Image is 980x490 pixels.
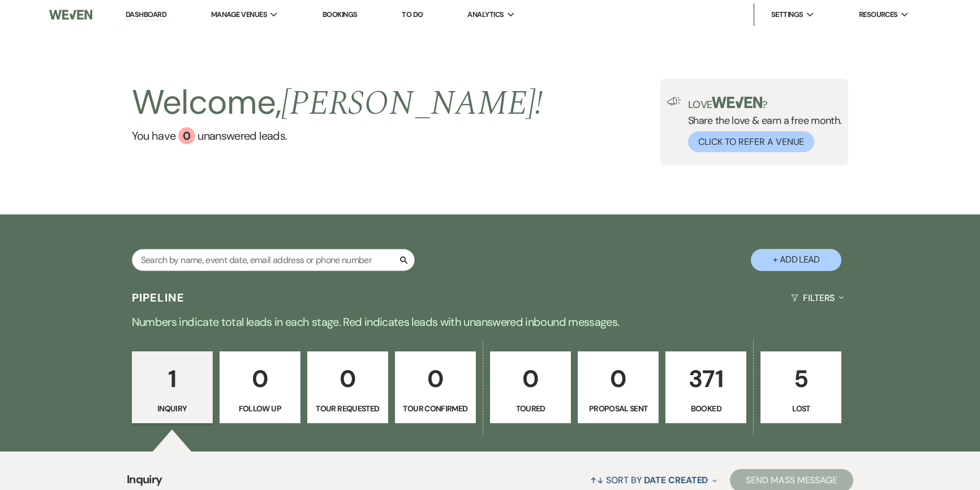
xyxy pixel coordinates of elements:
[673,360,739,398] p: 371
[227,360,293,398] p: 0
[712,97,762,108] img: weven-logo-green.svg
[323,10,358,19] a: Bookings
[688,97,842,110] p: Love ?
[590,474,604,486] span: ↑↓
[395,351,476,424] a: 0Tour Confirmed
[644,474,708,486] span: Date Created
[665,351,746,424] a: 371Booked
[768,360,834,398] p: 5
[139,402,205,415] p: Inquiry
[859,9,898,20] span: Resources
[139,360,205,398] p: 1
[768,402,834,415] p: Lost
[497,402,564,415] p: Toured
[227,402,293,415] p: Follow Up
[49,3,92,27] img: Weven Logo
[132,249,415,271] input: Search by name, event date, email address or phone number
[497,360,564,398] p: 0
[178,127,195,144] div: 0
[578,351,659,424] a: 0Proposal Sent
[402,10,423,19] a: To Do
[402,360,468,398] p: 0
[681,97,842,152] div: Share the love & earn a free month.
[585,360,651,398] p: 0
[211,9,267,20] span: Manage Venues
[751,249,841,271] button: + Add Lead
[771,9,803,20] span: Settings
[786,283,848,313] button: Filters
[132,79,543,127] h2: Welcome,
[760,351,841,424] a: 5Lost
[220,351,300,424] a: 0Follow Up
[132,127,543,144] a: You have 0 unanswered leads.
[585,402,651,415] p: Proposal Sent
[83,313,897,331] p: Numbers indicate total leads in each stage. Red indicates leads with unanswered inbound messages.
[132,351,213,424] a: 1Inquiry
[667,97,681,106] img: loud-speaker-illustration.svg
[315,402,381,415] p: Tour Requested
[281,78,543,130] span: [PERSON_NAME] !
[315,360,381,398] p: 0
[688,131,814,152] button: Click to Refer a Venue
[307,351,388,424] a: 0Tour Requested
[467,9,504,20] span: Analytics
[126,10,166,20] a: Dashboard
[402,402,468,415] p: Tour Confirmed
[673,402,739,415] p: Booked
[132,290,185,306] h3: Pipeline
[490,351,571,424] a: 0Toured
